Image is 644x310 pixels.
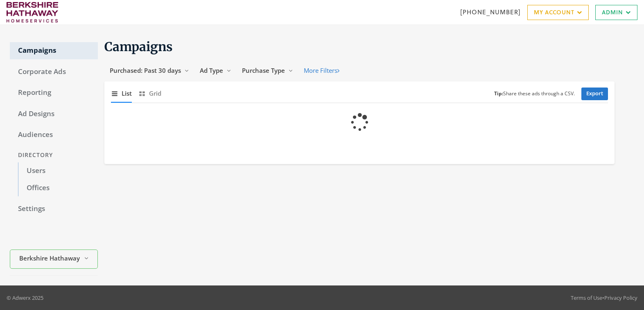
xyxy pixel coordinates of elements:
[10,63,98,81] a: Corporate Ads
[7,2,58,22] img: Adwerx
[604,294,637,301] a: Privacy Policy
[10,200,98,218] a: Settings
[104,63,194,78] button: Purchased: Past 30 days
[149,89,161,98] span: Grid
[194,63,237,78] button: Ad Type
[10,42,98,59] a: Campaigns
[571,294,602,301] a: Terms of Use
[527,5,589,20] a: My Account
[10,148,98,163] div: Directory
[494,90,575,98] small: Share these ads through a CSV.
[581,88,608,100] a: Export
[10,106,98,123] a: Ad Designs
[595,5,637,20] a: Admin
[200,66,223,74] span: Ad Type
[242,66,285,74] span: Purchase Type
[7,294,43,302] p: © Adwerx 2025
[19,254,81,263] span: Berkshire Hathaway HomeServices
[122,89,132,98] span: List
[138,85,161,102] button: Grid
[104,39,173,54] span: Campaigns
[10,84,98,101] a: Reporting
[10,126,98,144] a: Audiences
[111,85,132,102] button: List
[237,63,298,78] button: Purchase Type
[110,66,181,74] span: Purchased: Past 30 days
[571,294,637,302] div: •
[298,63,345,78] button: More Filters
[18,180,98,197] a: Offices
[18,162,98,180] a: Users
[494,90,503,97] b: Tip:
[10,249,98,269] button: Berkshire Hathaway HomeServices
[460,8,521,16] a: [PHONE_NUMBER]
